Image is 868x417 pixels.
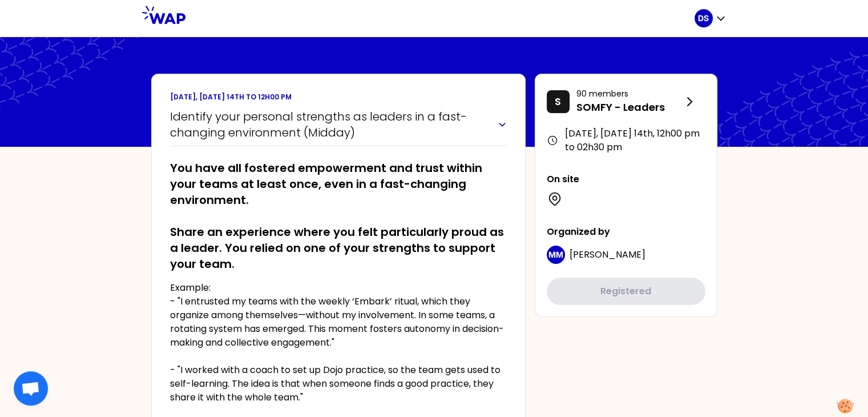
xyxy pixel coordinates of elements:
[695,9,726,27] button: DS
[547,278,705,305] button: Registered
[555,94,561,110] p: S
[547,127,705,154] div: [DATE], [DATE] 14th , 12h00 pm to 02h30 pm
[576,88,683,99] p: 90 members
[547,173,705,186] p: On site
[170,93,507,102] p: [DATE], [DATE] 14th to 12h00 pm
[576,99,683,115] p: SOMFY - Leaders
[698,13,709,24] p: DS
[547,225,705,239] p: Organized by
[170,160,507,272] h2: You have all fostered empowerment and trust within your teams at least once, even in a fast-chang...
[548,249,563,260] p: MM
[170,109,507,141] button: Identify your personal strengths as leaders in a fast-changing environment (Midday)
[570,248,645,261] span: [PERSON_NAME]
[170,281,507,404] p: Example: - "I entrusted my teams with the weekly ‘Embark’ ritual, which they organize among thems...
[14,371,48,406] div: Ouvrir le chat
[170,109,488,141] h2: Identify your personal strengths as leaders in a fast-changing environment (Midday)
